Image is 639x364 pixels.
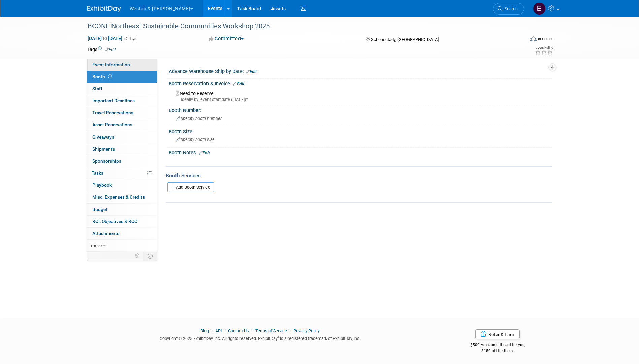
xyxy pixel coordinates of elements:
span: | [210,328,214,333]
div: Booth Notes: [169,148,552,156]
div: In-Person [538,36,553,41]
a: Playbook [87,179,157,191]
div: $500 Amazon gift card for you, [443,338,552,353]
span: Shipments [92,146,115,152]
span: Search [502,6,518,11]
span: Important Deadlines [92,98,135,103]
a: Important Deadlines [87,95,157,107]
span: Misc. Expenses & Credits [92,194,145,200]
a: Refer & Earn [475,329,520,339]
a: Edit [199,151,210,155]
span: Specify booth size [176,137,215,142]
img: ExhibitDay [87,6,121,12]
a: Privacy Policy [293,328,320,333]
span: Sponsorships [92,158,121,164]
span: Giveaways [92,134,114,140]
span: Specify booth number [176,116,222,121]
a: Attachments [87,228,157,240]
span: Event Information [92,62,130,67]
a: Add Booth Service [167,182,214,192]
img: Format-Inperson.png [530,36,537,41]
span: to [102,36,108,41]
div: Booth Services [166,172,552,179]
a: Giveaways [87,131,157,143]
span: Playbook [92,182,112,188]
a: Edit [105,47,116,52]
a: ROI, Objectives & ROO [87,216,157,227]
a: Tasks [87,167,157,179]
a: more [87,240,157,251]
td: Toggle Event Tabs [143,252,157,260]
a: Contact Us [228,328,249,333]
td: Tags [87,46,116,53]
a: Search [493,3,524,15]
span: [DATE] [DATE] [87,35,123,41]
a: Budget [87,204,157,215]
a: Sponsorships [87,155,157,167]
span: more [91,243,102,248]
div: Event Rating [535,46,553,49]
div: Need to Reserve [174,88,547,103]
button: Committed [206,35,246,42]
span: | [288,328,292,333]
a: Edit [246,69,257,74]
a: Blog [200,328,209,333]
span: Attachments [92,231,119,236]
span: Tasks [92,170,103,176]
span: Booth [92,74,113,79]
span: | [223,328,227,333]
sup: ® [278,335,280,339]
div: Booth Size: [169,126,552,135]
a: Misc. Expenses & Credits [87,191,157,203]
div: Copyright © 2025 ExhibitDay, Inc. All rights reserved. ExhibitDay is a registered trademark of Ex... [87,334,434,342]
a: Asset Reservations [87,119,157,131]
a: Shipments [87,143,157,155]
a: Terms of Service [255,328,287,333]
span: Staff [92,86,102,92]
div: Event Format [484,35,554,45]
div: Ideally by: event start date ([DATE])? [176,97,547,103]
span: (2 days) [124,37,138,41]
a: Travel Reservations [87,107,157,119]
a: API [215,328,222,333]
div: Booth Number: [169,105,552,114]
div: BCONE Northeast Sustainable Communities Workshop 2025 [85,20,514,32]
a: Booth [87,71,157,83]
div: Advance Warehouse Ship by Date: [169,66,552,75]
span: Booth not reserved yet [107,74,113,79]
span: | [250,328,254,333]
a: Edit [233,82,244,86]
div: Booth Reservation & Invoice: [169,79,552,87]
span: Asset Reservations [92,122,132,128]
span: Budget [92,207,107,212]
img: Erin Lucy [533,2,546,15]
span: ROI, Objectives & ROO [92,219,137,224]
span: Travel Reservations [92,110,133,115]
a: Event Information [87,59,157,71]
a: Staff [87,83,157,95]
span: Schenectady, [GEOGRAPHIC_DATA] [371,37,439,42]
div: $150 off for them. [443,348,552,354]
td: Personalize Event Tab Strip [132,252,143,260]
